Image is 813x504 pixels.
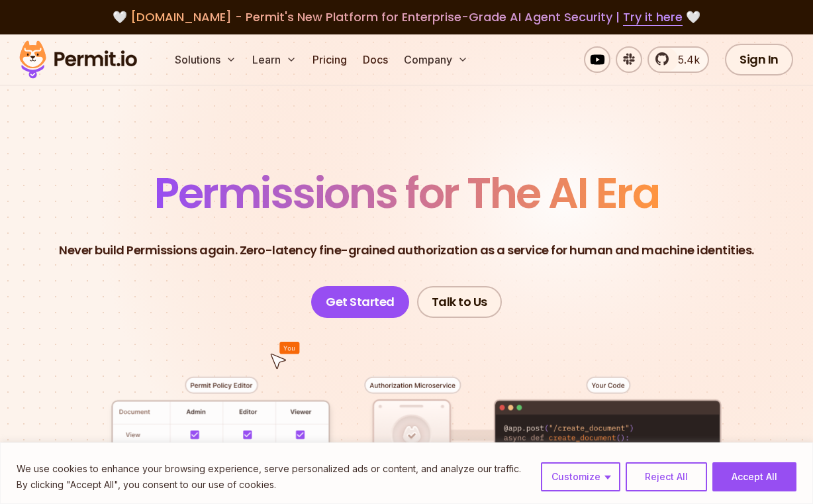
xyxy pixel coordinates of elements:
a: Pricing [307,46,352,73]
a: Try it here [623,9,683,26]
p: Never build Permissions again. Zero-latency fine-grained authorization as a service for human and... [59,241,754,260]
a: 5.4k [647,46,709,73]
a: Sign In [725,44,793,76]
button: Company [399,46,473,73]
a: Talk to Us [417,286,502,318]
div: 🤍 🤍 [32,8,781,26]
button: Customize [541,462,620,491]
a: Docs [358,46,393,73]
button: Reject All [626,462,707,491]
img: Permit logo [13,37,143,82]
p: By clicking "Accept All", you consent to our use of cookies. [17,477,521,493]
button: Solutions [169,46,242,73]
span: Permissions for The AI Era [154,164,659,223]
button: Learn [247,46,302,73]
span: 5.4k [670,52,700,68]
button: Accept All [712,462,796,491]
p: We use cookies to enhance your browsing experience, serve personalized ads or content, and analyz... [17,461,521,477]
a: Get Started [311,286,409,318]
span: [DOMAIN_NAME] - Permit's New Platform for Enterprise-Grade AI Agent Security | [130,9,683,25]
